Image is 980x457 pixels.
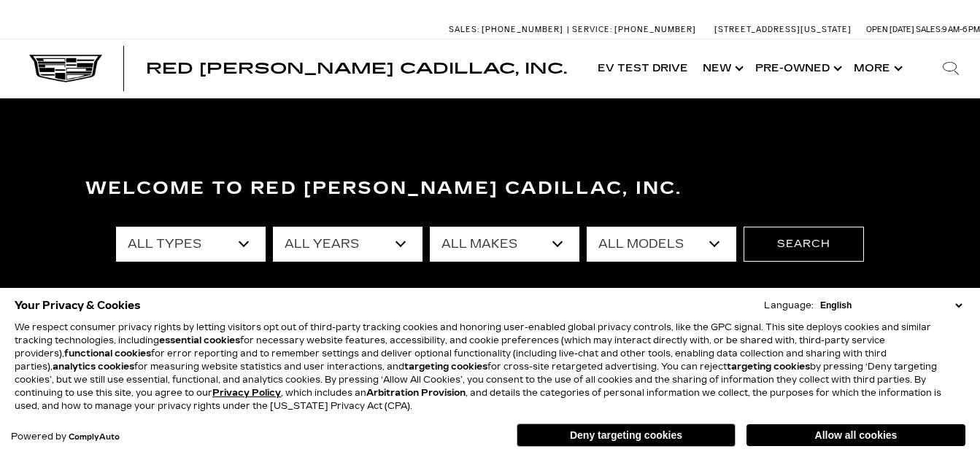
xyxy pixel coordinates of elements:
[614,25,696,34] span: [PHONE_NUMBER]
[449,26,567,34] a: Sales: [PHONE_NUMBER]
[817,299,965,312] select: Language Select
[430,227,579,262] select: Filter by make
[15,295,141,316] span: Your Privacy & Cookies
[15,321,965,413] p: We respect consumer privacy rights by letting visitors opt out of third-party tracking cookies an...
[85,174,895,203] h3: Welcome to Red [PERSON_NAME] Cadillac, Inc.
[366,388,466,398] strong: Arbitration Provision
[146,60,567,77] span: Red [PERSON_NAME] Cadillac, Inc.
[53,362,134,372] strong: analytics cookies
[116,227,266,262] select: Filter by type
[11,432,120,442] div: Powered by
[572,25,612,34] span: Service:
[273,227,423,262] select: Filter by year
[764,301,814,310] div: Language:
[746,424,965,446] button: Allow all cookies
[29,55,102,82] img: Cadillac Dark Logo with Cadillac White Text
[64,348,151,359] strong: functional cookies
[695,39,748,98] a: New
[590,39,695,98] a: EV Test Drive
[567,26,700,34] a: Service: [PHONE_NUMBER]
[866,25,914,34] span: Open [DATE]
[449,25,479,34] span: Sales:
[846,39,907,98] button: More
[159,335,240,345] strong: essential cookies
[587,227,736,262] select: Filter by model
[69,433,120,442] a: ComplyAuto
[942,25,980,34] span: 9 AM-6 PM
[212,388,281,398] a: Privacy Policy
[404,362,487,372] strong: targeting cookies
[748,39,846,98] a: Pre-Owned
[482,25,563,34] span: [PHONE_NUMBER]
[744,227,864,262] button: Search
[146,61,567,76] a: Red [PERSON_NAME] Cadillac, Inc.
[727,362,810,372] strong: targeting cookies
[714,25,852,34] a: [STREET_ADDRESS][US_STATE]
[916,25,942,34] span: Sales:
[517,423,736,447] button: Deny targeting cookies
